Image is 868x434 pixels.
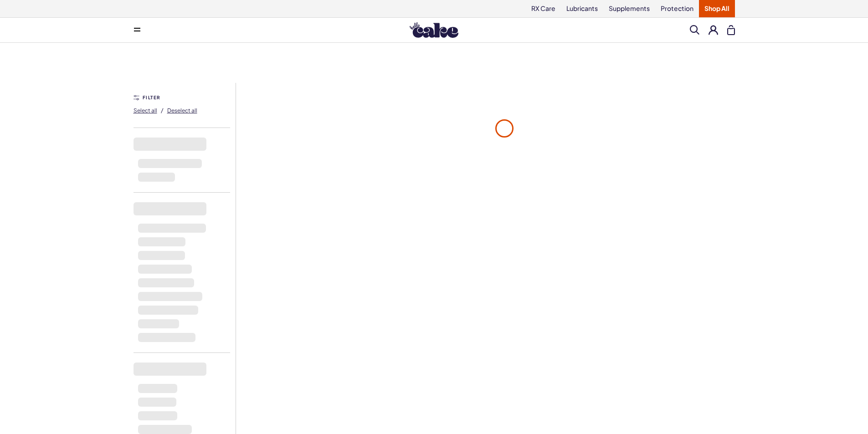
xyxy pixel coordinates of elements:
[161,106,164,114] span: /
[134,103,157,117] button: Select all
[167,107,197,114] span: Deselect all
[410,22,458,38] img: Hello Cake
[134,107,157,114] span: Select all
[167,103,197,117] button: Deselect all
